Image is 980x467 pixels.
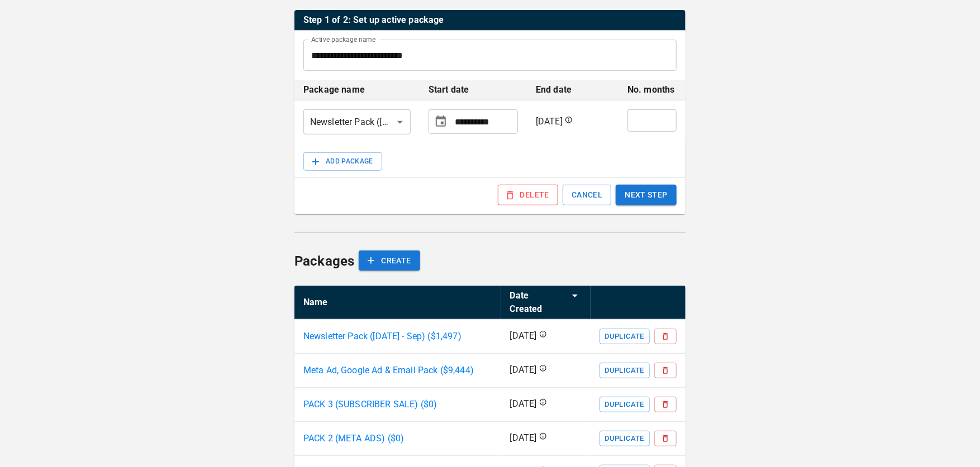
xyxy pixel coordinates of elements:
th: Step 1 of 2: Set up active package [294,10,686,31]
h6: Packages [294,251,354,272]
button: CANCEL [563,185,611,205]
p: [DATE] [510,432,537,445]
table: active packages table [294,10,686,31]
table: active packages table [294,80,686,143]
button: Duplicate [600,329,650,344]
a: PACK 3 (SUBSCRIBER SALE) ($0) [303,398,437,411]
th: No. months [619,80,686,100]
p: Newsletter Pack ([DATE] - Sep) ($ 1,497 ) [303,330,462,343]
th: Package name [294,80,420,100]
button: Duplicate [600,363,650,378]
a: Meta Ad, Google Ad & Email Pack ($9,444) [303,364,474,377]
p: Meta Ad, Google Ad & Email Pack ($ 9,444 ) [303,364,474,377]
th: Start date [420,80,527,100]
a: PACK 2 (META ADS) ($0) [303,432,404,445]
button: NEXT STEP [616,185,677,205]
button: ADD PACKAGE [303,152,382,171]
p: PACK 3 (SUBSCRIBER SALE) ($ 0 ) [303,398,437,411]
a: Newsletter Pack ([DATE] - Sep) ($1,497) [303,330,462,343]
button: Duplicate [600,431,650,446]
p: [DATE] [536,115,563,128]
p: [DATE] [510,330,537,343]
button: Duplicate [600,397,650,412]
div: Newsletter Pack ([DATE] - Sep) ($ 1,497 ) [303,111,411,133]
button: Choose date, selected date is Jul 1, 2025 [431,112,450,131]
div: Date Created [510,289,564,316]
th: End date [527,80,619,100]
th: Name [294,286,501,320]
button: CREATE [359,251,420,271]
button: DELETE [498,185,558,205]
label: Active package name [311,35,375,44]
p: [DATE] [510,398,537,411]
p: PACK 2 (META ADS) ($ 0 ) [303,432,404,445]
p: [DATE] [510,364,537,377]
